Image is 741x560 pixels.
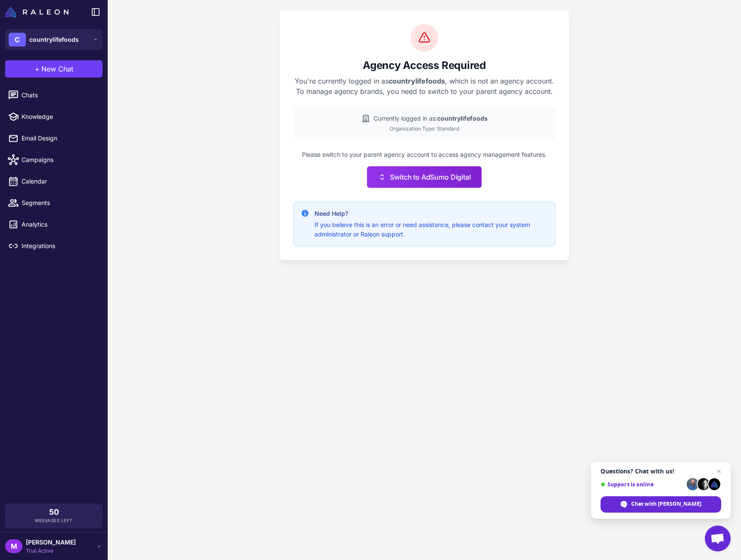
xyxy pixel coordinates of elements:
[22,177,97,186] span: Calendar
[49,508,59,516] span: 50
[300,125,548,133] div: Organization Type: Standard
[3,215,104,233] a: Analytics
[601,481,684,488] span: Support is online
[293,76,555,96] p: You're currently logged in as , which is not an agency account. To manage agency brands, you need...
[35,64,40,74] span: +
[3,129,104,147] a: Email Design
[22,220,97,229] span: Analytics
[22,112,97,121] span: Knowledge
[314,220,548,239] p: If you believe this is an error or need assistance, please contact your system administrator or R...
[22,198,97,208] span: Segments
[314,209,548,218] h4: Need Help?
[5,29,103,50] button: Ccountrylifefoods
[22,155,97,165] span: Campaigns
[631,500,701,508] span: Chat with [PERSON_NAME]
[601,468,721,475] span: Questions? Chat with us!
[5,539,22,553] div: M
[3,108,104,126] a: Knowledge
[374,114,488,123] span: Currently logged in as:
[705,526,731,551] div: Open chat
[389,77,445,85] strong: countrylifefoods
[293,150,555,159] p: Please switch to your parent agency account to access agency management features.
[3,86,104,104] a: Chats
[29,35,79,44] span: countrylifefoods
[367,166,481,188] button: Switch to AdSumo Digital
[3,194,104,212] a: Segments
[293,59,555,72] h2: Agency Access Required
[22,134,97,143] span: Email Design
[35,517,73,524] span: Messages Left
[41,64,73,74] span: New Chat
[3,237,104,255] a: Integrations
[5,7,68,17] img: Raleon Logo
[3,151,104,169] a: Campaigns
[5,60,103,78] button: +New Chat
[601,496,721,513] div: Chat with Raleon
[22,90,97,100] span: Chats
[22,241,97,251] span: Integrations
[714,466,724,476] span: Close chat
[437,115,488,122] strong: countrylifefoods
[26,538,76,547] span: [PERSON_NAME]
[26,547,76,555] span: Trial Active
[9,33,26,47] div: C
[5,7,72,17] a: Raleon Logo
[3,172,104,190] a: Calendar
